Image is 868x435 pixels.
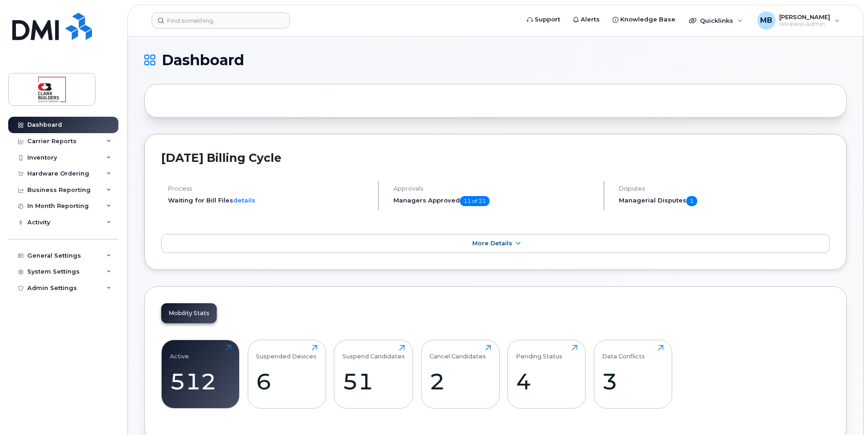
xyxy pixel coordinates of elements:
a: Active512 [170,345,231,403]
div: 6 [256,368,317,395]
span: More Details [472,240,512,247]
div: Pending Status [516,345,562,360]
a: Pending Status4 [516,345,577,403]
div: 4 [516,368,577,395]
iframe: Messenger Launcher [828,395,861,428]
span: Dashboard [162,53,244,67]
li: Waiting for Bill Files [168,196,370,205]
h4: Disputes [619,185,830,192]
a: details [233,197,255,204]
div: 2 [429,368,491,395]
div: Active [170,345,189,360]
h4: Process [168,185,370,192]
span: 11 of 21 [460,196,490,206]
a: Suspend Candidates51 [342,345,405,403]
span: 1 [686,196,697,206]
div: Suspended Devices [256,345,317,360]
div: 51 [342,368,405,395]
h4: Approvals [393,185,596,192]
a: Cancel Candidates2 [429,345,491,403]
a: Suspended Devices6 [256,345,317,403]
div: Data Conflicts [602,345,645,360]
h5: Managers Approved [393,196,596,206]
div: 3 [602,368,664,395]
div: 512 [170,368,231,395]
h2: [DATE] Billing Cycle [161,151,830,165]
div: Suspend Candidates [342,345,405,360]
h5: Managerial Disputes [619,196,830,206]
div: Cancel Candidates [429,345,486,360]
a: Data Conflicts3 [602,345,664,403]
